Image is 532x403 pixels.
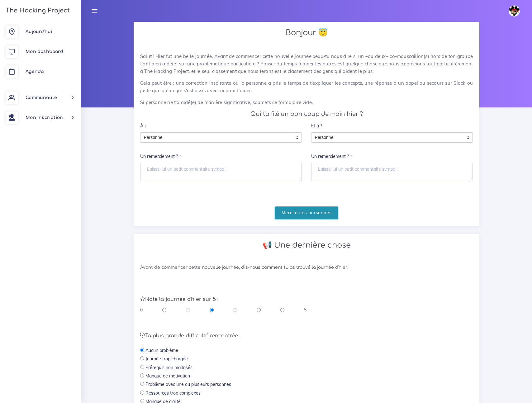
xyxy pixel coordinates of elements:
label: Et à ? [311,120,322,132]
h2: Bonjour 😇 [140,28,473,37]
h5: Note la journée d'hier sur 5 : [140,296,473,302]
label: Ressources trop complexes [145,390,201,396]
label: Problème avec une ou plusieurs personnes [145,381,231,387]
label: Journée trop chargée [145,356,188,362]
span: Personne [311,133,463,143]
label: Manque de motivation [145,373,190,379]
span: Communauté [26,95,57,100]
label: À ? [140,120,146,132]
span: Mon inscription [26,115,63,120]
span: Personne [140,133,292,143]
img: avatar [509,5,520,17]
h6: Avant de commencer cette nouvelle journée, dis-nous comment tu as trouvé la journée d'hier. [140,265,473,270]
p: Salut ! Hier fut une belle journée. Avant de commencer cette nouvelle journée,peux-tu nous dire s... [140,53,473,75]
input: Merci à ces personnes [275,206,339,219]
p: Cela peut être : une correction inspirante où la personne a pris le temps de t'expliquer les conc... [140,79,473,94]
span: Aujourd'hui [26,29,52,34]
p: Si personne ne t'a aidé(e) de manière significative, soumets ce formulaire vide. [140,99,473,106]
label: Un remerciement ? * [140,150,181,163]
label: Un remerciement ? * [311,150,352,163]
h3: The Hacking Project [4,7,70,14]
h5: Ta plus grande difficulté rencontrée : [140,333,473,339]
span: Mon dashboard [26,49,63,54]
span: Agenda [26,69,44,74]
label: Aucun problème [145,347,178,353]
div: 0 5 [140,307,306,313]
label: Prérequis non maîtrisés [145,364,192,371]
h4: Qui t'a filé un bon coup de main hier ? [140,111,473,117]
h2: 📢 Une dernière chose [140,241,473,250]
